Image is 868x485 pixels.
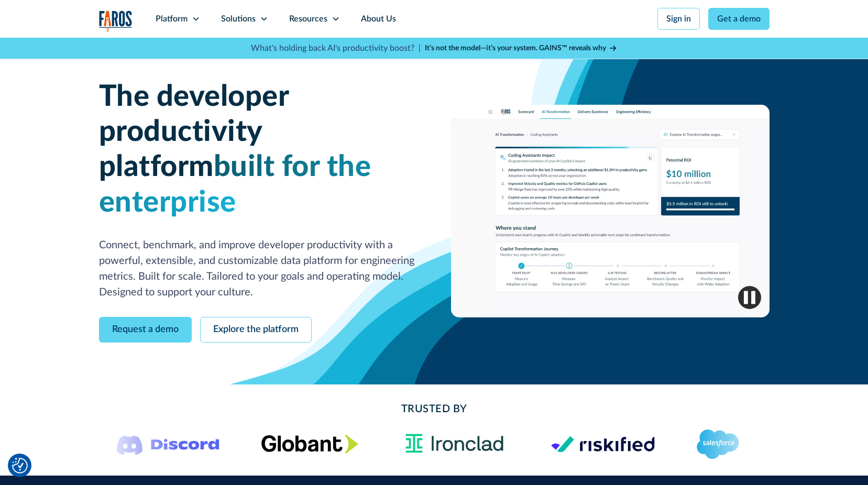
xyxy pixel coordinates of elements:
a: home [99,10,133,32]
img: Revisit consent button [12,458,28,473]
h2: Trusted By [183,401,686,417]
a: It’s not the model—it’s your system. GAINS™ reveals why [425,43,618,54]
div: Platform [156,13,188,25]
img: Logo of the analytics and reporting company Faros. [99,10,133,32]
a: Request a demo [99,317,192,343]
img: Pause video [738,286,761,309]
p: Connect, benchmark, and improve developer productivity with a powerful, extensible, and customiza... [99,237,417,300]
img: Logo of the risk management platform Riskified. [551,436,654,453]
a: Get a demo [708,8,770,30]
span: built for the enterprise [99,152,371,217]
h1: The developer productivity platform [99,80,417,221]
p: What's holding back AI's productivity boost? | [251,42,421,54]
div: Solutions [221,13,256,25]
button: Cookie Settings [12,458,28,473]
strong: It’s not the model—it’s your system. GAINS™ reveals why [425,45,606,52]
img: Logo of the communication platform Discord. [116,433,219,455]
img: Globant's logo [261,434,358,454]
a: Explore the platform [200,317,312,343]
a: Sign in [657,8,700,30]
img: Ironclad Logo [400,430,509,458]
div: Resources [289,13,327,25]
